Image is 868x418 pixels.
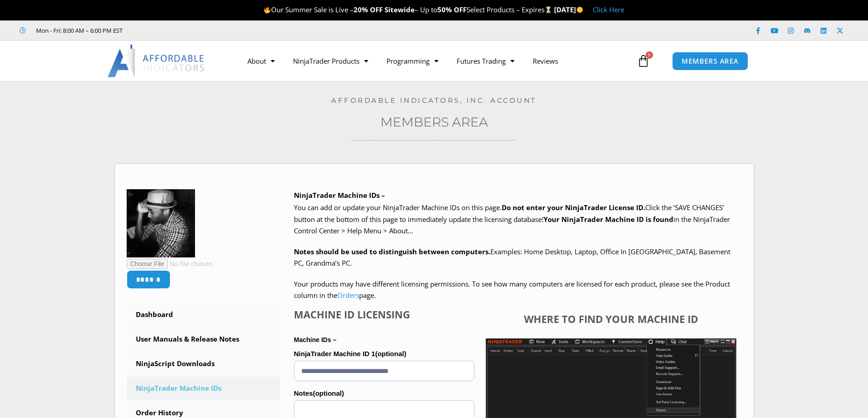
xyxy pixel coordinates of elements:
h4: Machine ID Licensing [294,308,474,320]
span: Examples: Home Desktop, Laptop, Office In [GEOGRAPHIC_DATA], Basement PC, Grandma’s PC. [294,247,730,268]
a: NinjaTrader Machine IDs [127,377,281,400]
a: Click Here [593,5,624,14]
b: NinjaTrader Machine IDs – [294,191,385,200]
strong: 50% OFF [437,5,467,14]
a: NinjaScript Downloads [127,352,281,376]
span: MEMBERS AREA [682,58,739,65]
strong: [DATE] [554,5,584,14]
a: Orders [337,291,359,300]
img: 🔥 [264,6,271,13]
label: Notes [294,387,474,400]
span: You can add or update your NinjaTrader Machine IDs on this page. [294,203,502,212]
a: Programming [377,50,447,71]
a: Reviews [524,50,567,71]
a: Members Area [380,114,488,130]
nav: Menu [238,50,635,71]
a: Affordable Indicators, Inc. Account [331,96,537,105]
a: Dashboard [127,303,281,327]
a: MEMBERS AREA [672,52,748,71]
strong: Sitewide [385,5,415,14]
img: f7112a51e0fcf315e3b4805ca5cae9f1b1f9dec36e4fe1df20c367b4deae0ed4 [127,189,195,257]
strong: Notes should be used to distinguish between computers. [294,247,490,256]
strong: 20% OFF [354,5,383,14]
span: Our Summer Sale is Live – – Up to Select Products – Expires [263,5,554,14]
span: Your products may have different licensing permissions. To see how many computers are licensed fo... [294,279,730,300]
label: NinjaTrader Machine ID 1 [294,347,474,361]
h4: Where to find your Machine ID [486,313,736,325]
img: ⌛ [545,6,552,13]
span: Mon - Fri: 8:00 AM – 6:00 PM EST [34,25,123,36]
a: NinjaTrader Products [284,50,377,71]
span: (optional) [313,389,344,397]
a: About [238,50,284,71]
iframe: Customer reviews powered by Trustpilot [135,26,272,35]
img: 🌞 [576,6,583,13]
span: Click the ‘SAVE CHANGES’ button at the bottom of this page to immediately update the licensing da... [294,203,730,235]
a: 0 [623,48,663,74]
span: (optional) [375,350,406,358]
span: 0 [646,51,653,59]
a: User Manuals & Release Notes [127,327,281,351]
a: Futures Trading [447,50,524,71]
img: LogoAI | Affordable Indicators – NinjaTrader [108,45,205,77]
b: Do not enter your NinjaTrader License ID. [502,203,645,212]
strong: Your NinjaTrader Machine ID is found [544,215,673,224]
strong: Machine IDs – [294,336,336,343]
